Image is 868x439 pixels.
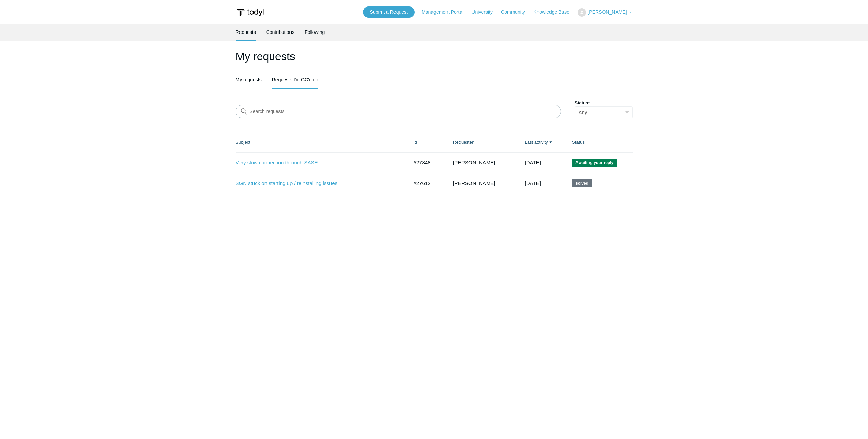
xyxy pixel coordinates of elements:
a: Very slow connection through SASE [236,159,398,167]
label: Status: [575,99,633,106]
td: #27612 [407,173,446,194]
th: Id [407,132,446,152]
th: Status [565,132,632,152]
a: SGN stuck on starting up / reinstalling issues [236,179,398,187]
a: Requests [236,24,256,40]
td: [PERSON_NAME] [446,173,518,194]
a: Requests I'm CC'd on [272,72,318,88]
a: Knowledge Base [533,9,576,16]
span: ▼ [549,139,553,145]
time: 09/15/2025, 14:03 [525,160,541,165]
a: Submit a Request [363,6,415,18]
a: Community [501,9,532,16]
span: We are waiting for you to respond [572,159,617,167]
a: Following [305,24,325,40]
a: Management Portal [422,9,470,16]
span: [PERSON_NAME] [587,9,627,15]
h1: My requests [236,48,633,65]
th: Requester [446,132,518,152]
td: #27848 [407,152,446,173]
img: Todyl Support Center Help Center home page [236,6,265,19]
input: Search requests [236,105,561,118]
a: My requests [236,72,262,88]
td: [PERSON_NAME] [446,152,518,173]
a: Last activity▼ [525,139,548,145]
a: University [471,9,499,16]
span: This request has been solved [572,179,592,187]
button: [PERSON_NAME] [578,8,632,17]
th: Subject [236,132,407,152]
time: 09/14/2025, 12:02 [525,180,541,186]
a: Contributions [266,24,295,40]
